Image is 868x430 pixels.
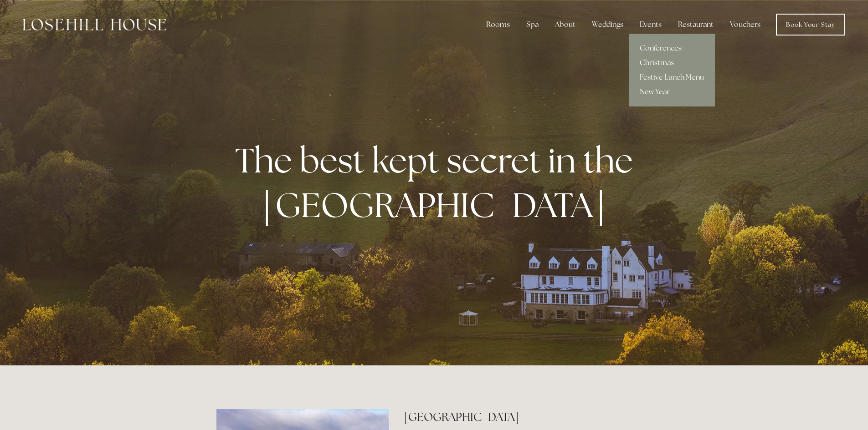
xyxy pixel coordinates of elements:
[629,41,715,56] a: Conferences
[404,409,652,425] h2: [GEOGRAPHIC_DATA]
[235,138,640,227] strong: The best kept secret in the [GEOGRAPHIC_DATA]
[548,15,583,34] div: About
[629,85,715,99] a: New Year
[629,56,715,70] a: Christmas
[23,19,166,30] img: Losehill House
[723,15,768,34] a: Vouchers
[632,15,669,34] div: Events
[585,15,631,34] div: Weddings
[776,14,845,35] a: Book Your Stay
[479,15,517,34] div: Rooms
[519,15,546,34] div: Spa
[671,15,721,34] div: Restaurant
[629,70,715,85] a: Festive Lunch Menu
